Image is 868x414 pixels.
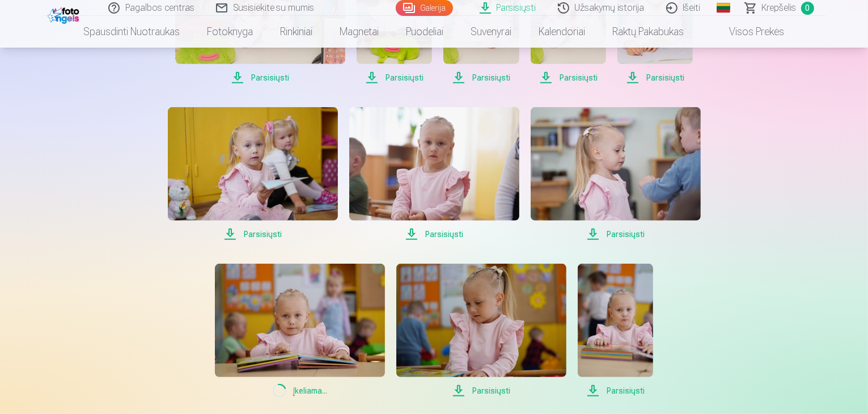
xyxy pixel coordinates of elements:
[526,16,599,48] a: Kalendoriai
[599,16,698,48] a: Raktų pakabukas
[267,16,327,48] a: Rinkiniai
[349,107,519,241] a: Parsisiųsti
[215,384,385,398] span: Įkeliama ...
[801,2,814,15] span: 0
[327,16,393,48] a: Magnetai
[443,71,519,85] span: Parsisiųsti
[396,384,566,398] span: Parsisiųsti
[357,71,432,85] span: Parsisiųsti
[194,16,267,48] a: Fotoknyga
[70,16,194,48] a: Spausdinti nuotraukas
[396,264,566,398] a: Parsisiųsti
[698,16,798,48] a: Visos prekės
[215,264,385,398] a: Įkeliama...
[531,227,701,241] span: Parsisiųsti
[175,71,345,85] span: Parsisiųsti
[168,107,338,241] a: Parsisiųsti
[617,71,693,85] span: Parsisiųsti
[531,107,701,241] a: Parsisiųsti
[762,1,797,15] span: Krepšelis
[168,227,338,241] span: Parsisiųsti
[349,227,519,241] span: Parsisiųsti
[578,384,653,398] span: Parsisiųsti
[393,16,458,48] a: Puodeliai
[578,264,653,398] a: Parsisiųsti
[531,71,606,85] span: Parsisiųsti
[458,16,526,48] a: Suvenyrai
[48,5,82,24] img: /fa2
